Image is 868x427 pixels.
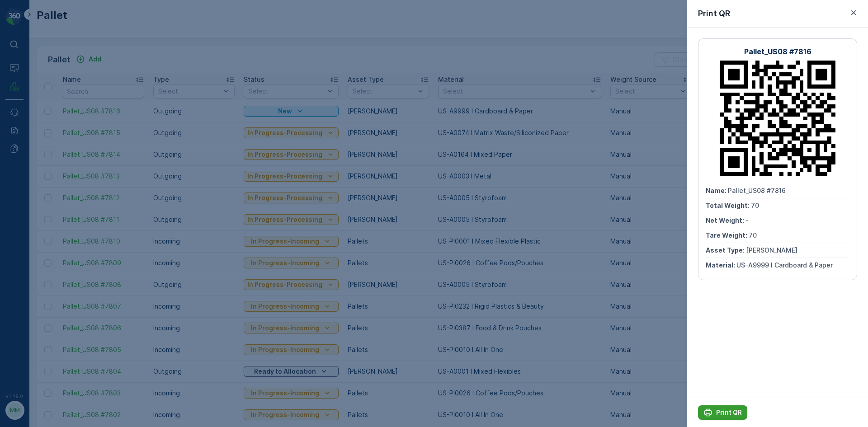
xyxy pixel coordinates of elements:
[736,261,833,269] span: US-A9999 I Cardboard & Paper
[706,202,751,209] span: Total Weight :
[746,246,797,254] span: [PERSON_NAME]
[706,231,749,239] span: Tare Weight :
[698,405,747,420] button: Print QR
[706,261,736,269] span: Material :
[744,46,811,57] p: Pallet_US08 #7816
[751,202,759,209] span: 70
[706,246,746,254] span: Asset Type :
[728,187,786,194] span: Pallet_US08 #7816
[706,187,728,194] span: Name :
[698,7,730,20] p: Print QR
[745,216,749,224] span: -
[706,216,745,224] span: Net Weight :
[716,408,742,417] p: Print QR
[749,231,757,239] span: 70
